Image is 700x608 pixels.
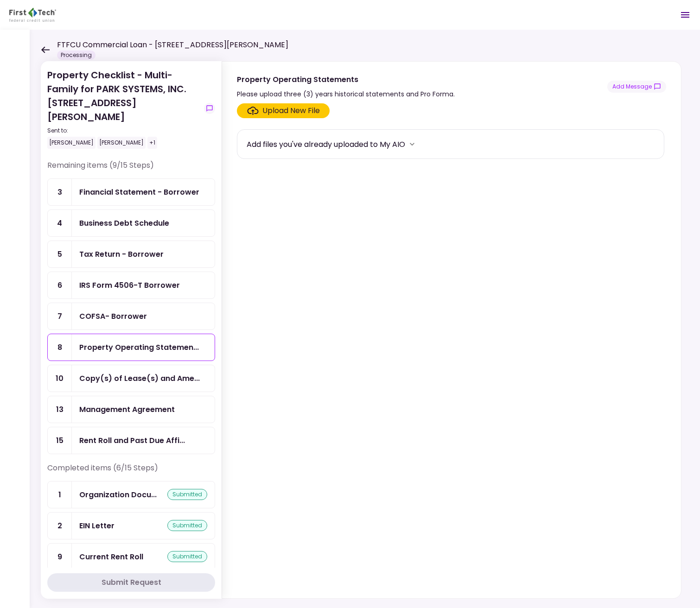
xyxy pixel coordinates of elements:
[79,520,115,532] div: EIN Letter
[102,577,161,588] div: Submit Request
[79,489,157,500] div: Organization Documents for Borrowing Entity
[47,272,215,299] a: 6IRS Form 4506-T Borrower
[79,404,175,415] div: Management Agreement
[48,365,72,392] div: 10
[79,551,143,563] div: Current Rent Roll
[97,137,146,149] div: [PERSON_NAME]
[48,241,72,267] div: 5
[57,51,95,60] div: Processing
[167,551,207,562] div: submitted
[47,209,215,237] a: 4Business Debt Schedule
[674,4,696,26] button: Open menu
[79,310,147,322] div: COFSA- Borrower
[167,520,207,531] div: submitted
[237,89,455,100] div: Please upload three (3) years historical statements and Pro Forma.
[79,435,185,446] div: Rent Roll and Past Due Affidavit
[222,61,681,599] div: Property Operating StatementsPlease upload three (3) years historical statements and Pro Forma.sh...
[48,303,72,329] div: 7
[47,481,215,508] a: 1Organization Documents for Borrowing Entitysubmitted
[405,137,419,151] button: more
[47,68,200,149] div: Property Checklist - Multi-Family for PARK SYSTEMS, INC. [STREET_ADDRESS][PERSON_NAME]
[48,396,72,423] div: 13
[237,74,455,85] div: Property Operating Statements
[79,248,164,260] div: Tax Return - Borrower
[237,103,330,118] span: Click here to upload the required document
[48,210,72,236] div: 4
[262,105,320,116] div: Upload New File
[47,127,200,135] div: Sent to:
[47,160,215,178] div: Remaining items (9/15 Steps)
[47,543,215,570] a: 9Current Rent Rollsubmitted
[48,179,72,205] div: 3
[247,139,405,150] div: Add files you've already uploaded to My AIO
[47,365,215,392] a: 10Copy(s) of Lease(s) and Amendment(s)
[47,396,215,423] a: 13Management Agreement
[48,427,72,454] div: 15
[79,217,169,229] div: Business Debt Schedule
[79,186,199,198] div: Financial Statement - Borrower
[47,303,215,330] a: 7COFSA- Borrower
[48,272,72,298] div: 6
[47,573,215,592] button: Submit Request
[79,373,200,384] div: Copy(s) of Lease(s) and Amendment(s)
[48,334,72,361] div: 8
[57,39,288,51] h1: FTFCU Commercial Loan - [STREET_ADDRESS][PERSON_NAME]
[79,279,180,291] div: IRS Form 4506-T Borrower
[47,241,215,268] a: 5Tax Return - Borrower
[47,178,215,206] a: 3Financial Statement - Borrower
[47,462,215,481] div: Completed items (6/15 Steps)
[9,8,56,22] img: Partner icon
[47,427,215,454] a: 15Rent Roll and Past Due Affidavit
[47,512,215,539] a: 2EIN Lettersubmitted
[204,103,215,114] button: show-messages
[147,137,157,149] div: +1
[47,334,215,361] a: 8Property Operating Statements
[79,342,199,353] div: Property Operating Statements
[167,489,207,500] div: submitted
[48,481,72,508] div: 1
[607,81,666,93] button: show-messages
[48,513,72,539] div: 2
[48,544,72,570] div: 9
[47,137,95,149] div: [PERSON_NAME]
